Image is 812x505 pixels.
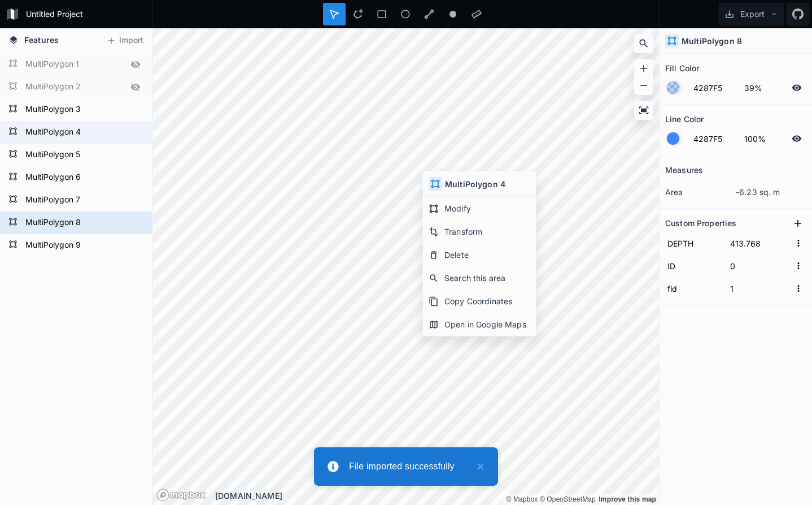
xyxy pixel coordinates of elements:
div: Delete [423,243,536,266]
div: File imported successfully [349,460,471,473]
a: Mapbox [506,495,538,503]
a: Map feedback [599,495,656,503]
h4: MultiPolygon 8 [682,35,742,47]
div: Copy Coordinates [423,290,536,313]
h2: Line Color [665,110,704,128]
input: Name [665,235,722,252]
dt: area [665,186,736,198]
input: Empty [728,280,791,297]
h4: MultiPolygon 4 [445,178,505,190]
div: Search this area [423,266,536,290]
button: Import [101,32,149,50]
h2: Fill Color [665,59,699,77]
div: [DOMAIN_NAME] [215,490,659,502]
input: Empty [728,257,791,274]
span: Features [24,34,59,46]
dd: -6.23 sq. m [736,186,806,198]
button: close [471,460,484,473]
h2: Measures [665,161,703,179]
button: Export [719,3,784,25]
div: Transform [423,220,536,243]
input: Name [665,280,722,297]
div: Modify [423,197,536,220]
a: Mapbox logo [156,489,206,502]
h2: Custom Properties [665,214,736,232]
a: OpenStreetMap [540,495,596,503]
input: Empty [728,235,791,252]
div: Open in Google Maps [423,313,536,336]
input: Name [665,257,722,274]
